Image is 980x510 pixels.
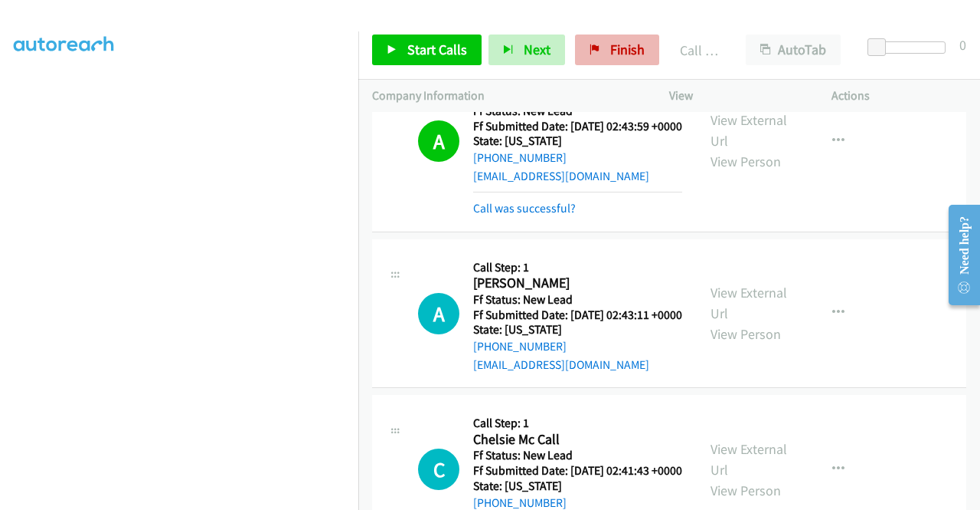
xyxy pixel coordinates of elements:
[372,87,642,105] p: Company Information
[710,284,787,322] a: View External Url
[473,201,576,216] a: Call was successful?
[473,431,678,449] h2: Chelsie Mc Call
[473,133,682,149] h5: State: [US_STATE]
[710,440,787,479] a: View External Url
[710,482,781,499] a: View Person
[418,293,459,334] h1: A
[959,35,966,55] div: 0
[473,339,567,354] a: [PHONE_NUMBER]
[418,293,459,334] div: The call is yet to be attempted
[473,275,678,292] h2: [PERSON_NAME]
[473,322,682,337] h5: State: [US_STATE]
[488,35,565,65] button: Next
[473,292,682,308] h5: Ff Status: New Lead
[473,308,682,323] h5: Ff Submitted Date: [DATE] 02:43:11 +0000
[680,40,718,61] p: Call Completed
[372,35,482,65] a: Start Calls
[710,325,781,343] a: View Person
[710,111,787,150] a: View External Url
[524,41,550,58] span: Next
[473,119,682,134] h5: Ff Submitted Date: [DATE] 02:43:59 +0000
[473,479,682,494] h5: State: [US_STATE]
[418,449,459,490] div: The call is yet to be attempted
[669,87,804,105] p: View
[473,169,649,183] a: [EMAIL_ADDRESS][DOMAIN_NAME]
[875,41,946,54] div: Delay between calls (in seconds)
[473,448,682,463] h5: Ff Status: New Lead
[746,35,841,65] button: AutoTab
[575,35,659,65] a: Finish
[473,495,567,510] a: [PHONE_NUMBER]
[418,449,459,490] h1: C
[473,463,682,479] h5: Ff Submitted Date: [DATE] 02:41:43 +0000
[407,41,467,58] span: Start Calls
[936,194,980,316] iframe: Resource Center
[831,87,966,105] p: Actions
[610,41,645,58] span: Finish
[418,120,459,162] h1: A
[473,260,682,275] h5: Call Step: 1
[473,150,567,165] a: [PHONE_NUMBER]
[710,153,781,170] a: View Person
[473,416,682,431] h5: Call Step: 1
[473,357,649,372] a: [EMAIL_ADDRESS][DOMAIN_NAME]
